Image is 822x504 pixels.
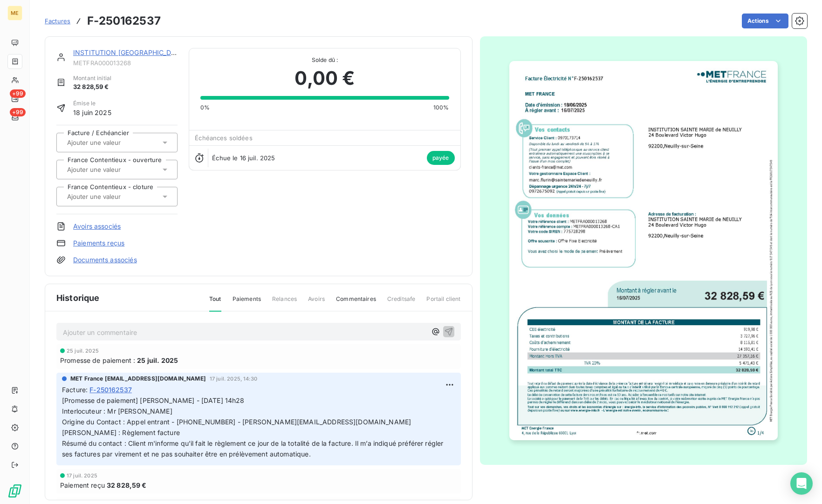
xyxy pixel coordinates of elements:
[60,355,135,365] span: Promesse de paiement :
[89,385,132,395] span: F-250162537
[200,103,210,112] span: 0%
[210,376,257,381] span: 17 juil. 2025, 14:30
[295,64,355,92] span: 0,00 €
[73,99,111,108] span: Émise le
[137,355,178,365] span: 25 juil. 2025
[7,110,22,125] a: +99
[73,222,121,231] a: Avoirs associés
[62,396,445,457] span: [Promesse de paiement] [PERSON_NAME] - [DATE] 14h28 Interlocuteur : Mr [PERSON_NAME] Origine du C...
[7,6,22,20] div: ME
[73,255,137,265] a: Documents associés
[73,74,111,82] span: Montant initial
[66,138,160,147] input: Ajouter une valeur
[66,192,160,201] input: Ajouter une valeur
[209,295,221,312] span: Tout
[45,16,70,26] a: Factures
[433,103,449,112] span: 100%
[336,295,376,311] span: Commentaires
[73,82,111,92] span: 32 828,59 €
[60,480,105,490] span: Paiement reçu
[73,48,186,56] a: INSTITUTION [GEOGRAPHIC_DATA]
[73,238,124,248] a: Paiements reçus
[56,292,100,304] span: Historique
[509,61,778,440] img: invoice_thumbnail
[10,89,26,98] span: +99
[66,165,160,174] input: Ajouter une valeur
[10,108,26,116] span: +99
[73,59,178,67] span: METFRA000013268
[87,13,161,29] h3: F-250162537
[62,385,88,395] span: Facture :
[67,473,97,478] span: 17 juil. 2025
[272,295,297,311] span: Relances
[73,108,111,117] span: 18 juin 2025
[233,295,261,311] span: Paiements
[790,472,813,495] div: Open Intercom Messenger
[45,17,70,25] span: Factures
[107,480,147,490] span: 32 828,59 €
[426,295,460,311] span: Portail client
[7,484,22,498] img: Logo LeanPay
[67,348,99,354] span: 25 juil. 2025
[427,151,455,165] span: payée
[212,154,275,162] span: Échue le 16 juil. 2025
[195,134,253,142] span: Échéances soldées
[7,91,22,106] a: +99
[387,295,416,311] span: Creditsafe
[70,375,206,383] span: MET France [EMAIL_ADDRESS][DOMAIN_NAME]
[200,56,449,64] span: Solde dû :
[308,295,325,311] span: Avoirs
[742,14,788,28] button: Actions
